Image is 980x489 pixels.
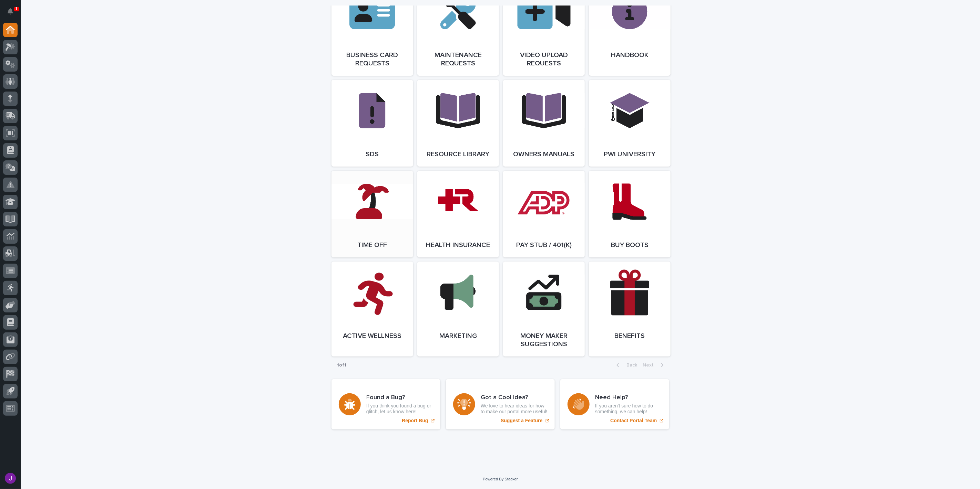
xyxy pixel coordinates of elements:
[611,362,640,368] button: Back
[402,418,428,424] p: Report Bug
[331,357,352,374] p: 1 of 1
[589,262,671,357] a: Benefits
[417,80,499,167] a: Resource Library
[501,418,542,424] p: Suggest a Feature
[622,363,637,368] span: Back
[560,379,669,429] a: Contact Portal Team
[3,4,18,19] button: Notifications
[589,171,671,257] a: Buy Boots
[481,403,548,415] p: We love to hear ideas for how to make our portal more useful!
[481,394,548,402] h3: Got a Cool Idea?
[366,403,433,415] p: If you think you found a bug or glitch, let us know here!
[610,418,657,424] p: Contact Portal Team
[589,80,671,167] a: PWI University
[643,363,658,368] span: Next
[3,471,18,486] button: users-avatar
[331,379,440,429] a: Report Bug
[417,262,499,357] a: Marketing
[483,477,518,481] a: Powered By Stacker
[446,379,555,429] a: Suggest a Feature
[331,262,413,357] a: Active Wellness
[417,171,499,257] a: Health Insurance
[595,394,662,402] h3: Need Help?
[331,171,413,257] a: Time Off
[15,7,18,11] p: 1
[640,362,669,368] button: Next
[503,262,585,357] a: Money Maker Suggestions
[9,8,18,19] div: Notifications1
[366,394,433,402] h3: Found a Bug?
[503,80,585,167] a: Owners Manuals
[595,403,662,415] p: If you aren't sure how to do something, we can help!
[331,80,413,167] a: SDS
[503,171,585,257] a: Pay Stub / 401(k)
